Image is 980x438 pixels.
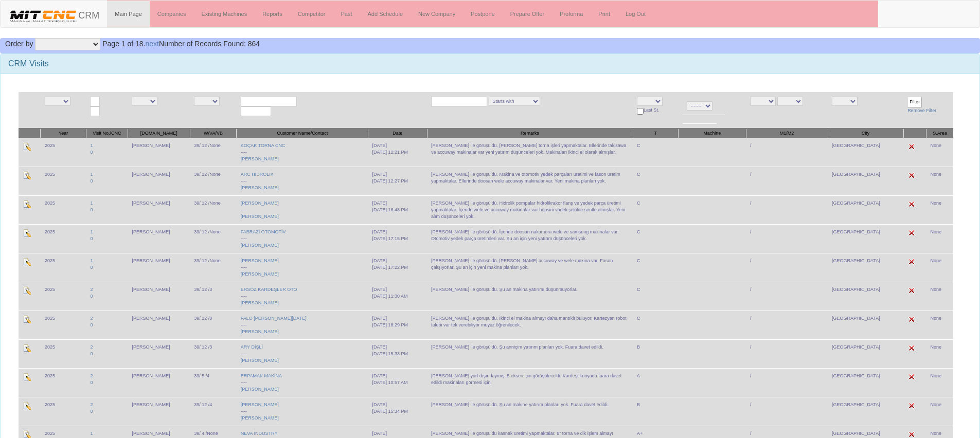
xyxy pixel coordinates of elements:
td: 39/ 5 /4 [190,368,237,397]
td: [DATE] [368,167,427,195]
td: None [926,167,953,195]
span: Page 1 of 18. [102,40,145,48]
div: [DATE] 16:48 PM [372,207,423,213]
td: [GEOGRAPHIC_DATA] [828,138,903,167]
td: 39/ 12 /None [190,138,237,167]
td: ---- [237,339,368,368]
a: Companies [150,1,194,27]
a: FABRAZİ OTOMOTİV [241,229,286,234]
td: / [746,397,828,426]
a: Prepare Offer [503,1,552,27]
a: Postpone [463,1,502,27]
td: [PERSON_NAME] [128,167,190,195]
a: [PERSON_NAME] [241,243,279,248]
td: 39/ 12 /None [190,224,237,253]
td: 2025 [41,339,86,368]
td: [GEOGRAPHIC_DATA] [828,397,903,426]
td: [GEOGRAPHIC_DATA] [828,195,903,224]
td: ---- [237,397,368,426]
td: 39/ 12 /8 [190,311,237,339]
img: Edit [907,258,916,266]
a: 0 [90,294,93,299]
img: Edit [907,286,916,295]
td: C [633,138,679,167]
img: header.png [8,8,78,24]
a: Reports [255,1,290,27]
a: 2 [90,316,93,321]
td: None [926,224,953,253]
td: / [746,167,828,195]
td: [DATE] [368,339,427,368]
th: T [633,129,679,138]
td: [DATE] [368,224,427,253]
td: 39/ 12 /3 [190,339,237,368]
a: 0 [90,207,93,212]
img: Edit [23,344,31,352]
td: None [926,368,953,397]
div: [DATE] 12:27 PM [372,178,423,185]
td: [PERSON_NAME] [128,138,190,167]
a: Existing Machines [194,1,255,27]
th: Year [41,129,86,138]
td: / [746,138,828,167]
td: Last St. [633,92,679,129]
td: [PERSON_NAME] ile görüşüldü. Şu anniçim yatırım planları yok. Fuara davet edildi. [427,339,633,368]
td: [PERSON_NAME] [128,397,190,426]
a: 2 [90,344,93,350]
a: Proforma [552,1,591,27]
td: / [746,282,828,311]
td: None [926,339,953,368]
th: M1/M2 [746,129,828,138]
th: Date [368,129,427,138]
td: [PERSON_NAME] ile görüşüldü. Şu an makina yatırımı düşünmüyorlar. [427,282,633,311]
a: 1 [90,200,93,206]
a: 0 [90,150,93,155]
td: [GEOGRAPHIC_DATA] [828,224,903,253]
td: ---- [237,167,368,195]
td: ---- [237,282,368,311]
a: 0 [90,265,93,270]
img: Edit [23,229,31,237]
a: 0 [90,380,93,385]
div: [DATE] 15:33 PM [372,351,423,357]
td: / [746,368,828,397]
td: None [926,138,953,167]
a: 2 [90,402,93,407]
td: [PERSON_NAME] [128,224,190,253]
a: Add Schedule [360,1,411,27]
td: / [746,253,828,282]
a: ERSÖZ KARDEŞLER OTO [241,287,297,292]
a: ERPAMAK MAKİNA [241,373,282,378]
a: Competitor [290,1,333,27]
a: KOÇAK TORNA CNC [241,143,286,148]
img: Edit [23,171,31,179]
a: New Company [411,1,463,27]
a: [PERSON_NAME] [241,358,279,363]
input: Filter [907,97,922,107]
td: C [633,167,679,195]
td: [GEOGRAPHIC_DATA] [828,282,903,311]
td: [PERSON_NAME] [128,282,190,311]
td: None [926,397,953,426]
div: [DATE] 15:34 PM [372,408,423,415]
div: [DATE] 11:30 AM [372,293,423,300]
td: [DATE] [368,397,427,426]
a: Main Page [107,1,150,27]
td: 2025 [41,195,86,224]
td: ---- [237,311,368,339]
td: / [746,311,828,339]
td: / [746,224,828,253]
a: FALO [PERSON_NAME][DATE] [241,316,307,321]
div: [DATE] 17:22 PM [372,264,423,271]
a: 2 [90,287,93,292]
a: [PERSON_NAME] [241,300,279,305]
th: Customer Name/Contact [237,129,368,138]
a: [PERSON_NAME] [241,415,279,421]
a: Past [333,1,360,27]
td: [DATE] [368,253,427,282]
a: 1 [90,172,93,177]
td: C [633,311,679,339]
a: 1 [90,258,93,263]
img: Edit [23,258,31,266]
h3: CRM Visits [8,59,972,68]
